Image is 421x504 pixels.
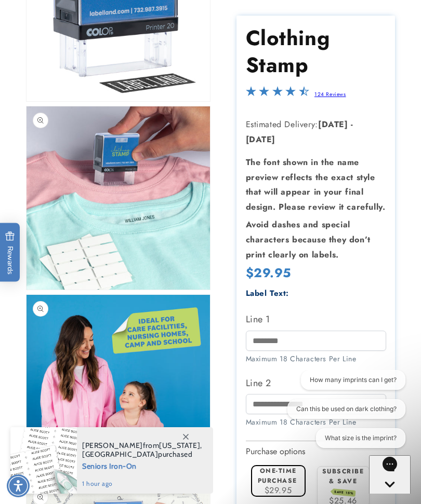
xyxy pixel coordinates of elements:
[246,445,305,457] label: Purchase options
[273,370,411,457] iframe: Gorgias live chat conversation starters
[5,231,15,274] span: Rewards
[246,25,386,79] h1: Clothing Stamp
[7,474,30,497] div: Accessibility Menu
[351,118,353,130] strong: -
[246,417,386,428] div: Maximum 18 Characters Per Line
[369,455,411,494] iframe: Gorgias live chat messenger
[322,467,364,496] label: Subscribe & save
[82,479,202,488] span: 1 hour ago
[246,89,309,101] span: 4.4-star overall rating
[246,117,386,147] p: Estimated Delivery:
[246,264,292,282] span: $29.95
[159,441,200,450] span: [US_STATE]
[82,459,202,472] span: Seniors Iron-On
[246,375,386,391] label: Line 2
[82,441,143,450] span: [PERSON_NAME]
[82,441,202,459] span: from , purchased
[246,353,386,364] div: Maximum 18 Characters Per Line
[258,466,297,485] label: One-time purchase
[246,219,371,261] strong: Avoid dashes and special characters because they don’t print clearly on labels.
[265,484,292,496] span: $29.95
[82,449,158,459] span: [GEOGRAPHIC_DATA]
[246,288,290,299] label: Label Text:
[246,311,386,328] label: Line 1
[246,156,386,213] strong: The font shown in the name preview reflects the exact style that will appear in your final design...
[318,118,348,130] strong: [DATE]
[246,133,276,145] strong: [DATE]
[314,91,346,99] a: 124 Reviews - open in a new tab
[332,488,356,497] span: SAVE 15%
